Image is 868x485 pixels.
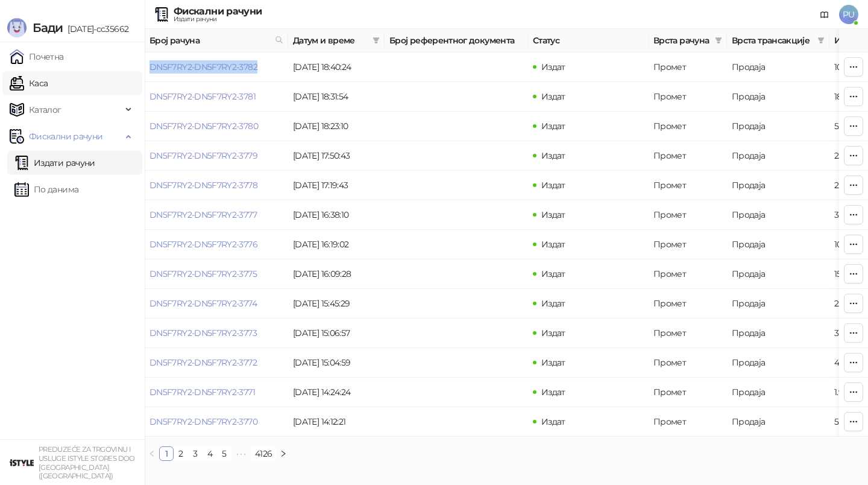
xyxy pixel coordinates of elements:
[288,348,385,378] td: [DATE] 15:04:59
[10,71,48,95] a: Каса
[541,416,565,427] span: Издат
[541,298,565,309] span: Издат
[149,150,257,161] a: DN5F7RY2-DN5F7RY2-3779
[174,7,262,16] div: Фискални рачуни
[288,378,385,407] td: [DATE] 14:24:24
[145,82,288,112] td: DN5F7RY2-DN5F7RY2-3781
[839,5,858,24] span: PU
[288,82,385,112] td: [DATE] 18:31:54
[149,387,255,398] a: DN5F7RY2-DN5F7RY2-3771
[145,348,288,378] td: DN5F7RY2-DN5F7RY2-3772
[145,407,288,437] td: DN5F7RY2-DN5F7RY2-3770
[203,447,216,460] a: 4
[14,151,95,175] a: Издати рачуни
[727,29,829,52] th: Врста трансакције
[528,29,649,52] th: Статус
[149,268,257,279] a: DN5F7RY2-DN5F7RY2-3775
[293,34,368,47] span: Датум и време
[29,124,102,148] span: Фискални рачуни
[276,446,291,461] button: right
[145,319,288,348] td: DN5F7RY2-DN5F7RY2-3773
[541,357,565,368] span: Издат
[288,230,385,259] td: [DATE] 16:19:02
[63,24,128,34] span: [DATE]-cc35662
[288,407,385,437] td: [DATE] 14:12:21
[817,37,825,44] span: filter
[149,416,257,427] a: DN5F7RY2-DN5F7RY2-3770
[815,31,827,49] span: filter
[727,200,829,230] td: Продаја
[727,141,829,171] td: Продаја
[288,141,385,171] td: [DATE] 17:50:43
[649,171,727,200] td: Промет
[727,171,829,200] td: Продаја
[145,200,288,230] td: DN5F7RY2-DN5F7RY2-3777
[727,289,829,319] td: Продаја
[29,98,61,122] span: Каталог
[727,378,829,407] td: Продаја
[727,319,829,348] td: Продаја
[288,319,385,348] td: [DATE] 15:06:57
[174,447,187,460] a: 2
[370,31,382,49] span: filter
[149,328,257,338] a: DN5F7RY2-DN5F7RY2-3773
[288,52,385,82] td: [DATE] 18:40:24
[727,112,829,141] td: Продаја
[14,177,78,201] a: По данима
[649,141,727,171] td: Промет
[732,34,813,47] span: Врста трансакције
[149,239,257,250] a: DN5F7RY2-DN5F7RY2-3776
[149,91,256,102] a: DN5F7RY2-DN5F7RY2-3781
[149,298,257,309] a: DN5F7RY2-DN5F7RY2-3774
[727,348,829,378] td: Продаја
[727,230,829,259] td: Продаја
[231,446,251,461] span: •••
[145,230,288,259] td: DN5F7RY2-DN5F7RY2-3776
[541,121,565,132] span: Издат
[653,34,710,47] span: Врста рачуна
[649,378,727,407] td: Промет
[145,112,288,141] td: DN5F7RY2-DN5F7RY2-3780
[288,171,385,200] td: [DATE] 17:19:43
[649,348,727,378] td: Промет
[145,446,159,461] button: left
[373,37,380,44] span: filter
[715,37,722,44] span: filter
[727,259,829,289] td: Продаја
[251,446,276,461] li: 4126
[149,121,258,132] a: DN5F7RY2-DN5F7RY2-3780
[385,29,528,52] th: Број референтног документа
[145,171,288,200] td: DN5F7RY2-DN5F7RY2-3778
[280,450,287,457] span: right
[188,446,203,461] li: 3
[174,446,188,461] li: 2
[10,451,34,475] img: 64x64-companyLogo-77b92cf4-9946-4f36-9751-bf7bb5fd2c7d.png
[649,259,727,289] td: Промет
[649,200,727,230] td: Промет
[541,209,565,220] span: Издат
[231,446,251,461] li: Следећих 5 Страна
[541,180,565,191] span: Издат
[288,259,385,289] td: [DATE] 16:09:28
[727,82,829,112] td: Продаја
[10,45,64,69] a: Почетна
[541,91,565,102] span: Издат
[712,31,725,49] span: filter
[145,52,288,82] td: DN5F7RY2-DN5F7RY2-3782
[541,239,565,250] span: Издат
[727,407,829,437] td: Продаја
[649,407,727,437] td: Промет
[203,446,217,461] li: 4
[145,141,288,171] td: DN5F7RY2-DN5F7RY2-3779
[649,230,727,259] td: Промет
[815,5,834,24] a: Документација
[541,62,565,72] span: Издат
[217,446,231,461] li: 5
[145,29,288,52] th: Број рачуна
[39,445,135,480] small: PREDUZEĆE ZA TRGOVINU I USLUGE ISTYLE STORES DOO [GEOGRAPHIC_DATA] ([GEOGRAPHIC_DATA])
[649,289,727,319] td: Промет
[288,200,385,230] td: [DATE] 16:38:10
[145,446,159,461] li: Претходна страна
[218,447,231,460] a: 5
[149,209,257,220] a: DN5F7RY2-DN5F7RY2-3777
